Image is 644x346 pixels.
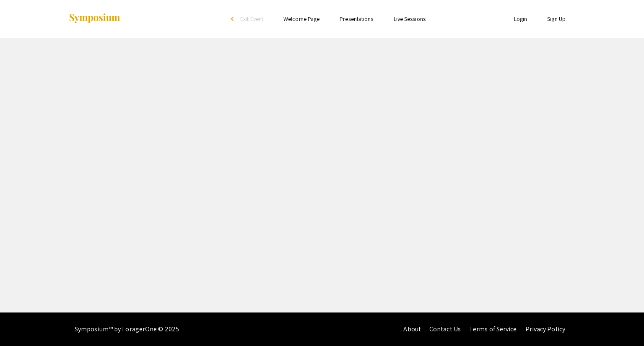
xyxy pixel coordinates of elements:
[547,15,566,23] a: Sign Up
[340,15,373,23] a: Presentations
[514,15,527,23] a: Login
[469,325,517,333] a: Terms of Service
[283,15,319,23] a: Welcome Page
[429,325,461,333] a: Contact Us
[525,325,565,333] a: Privacy Policy
[608,308,638,340] iframe: Chat
[403,325,421,333] a: About
[75,312,179,346] div: Symposium™ by ForagerOne © 2025
[231,16,236,21] div: arrow_back_ios
[240,15,263,23] span: Exit Event
[394,15,426,23] a: Live Sessions
[68,13,121,24] img: Symposium by ForagerOne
